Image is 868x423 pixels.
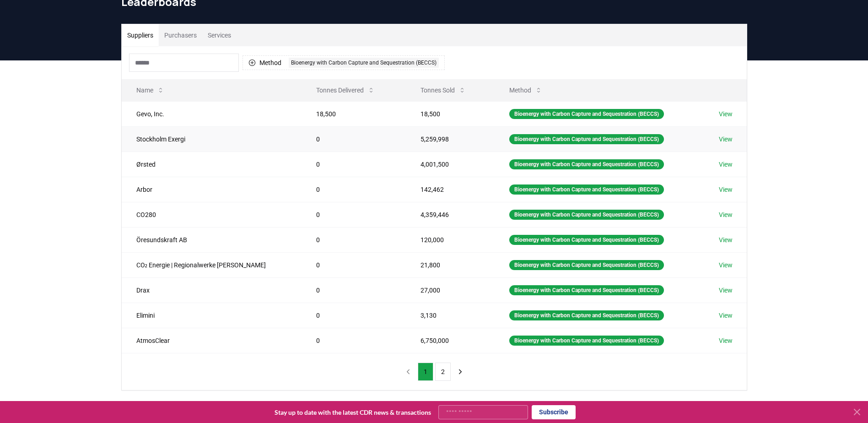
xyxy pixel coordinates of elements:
div: Bioenergy with Carbon Capture and Sequestration (BECCS) [509,310,664,320]
td: AtmosClear [122,328,302,353]
td: 0 [302,328,406,353]
td: 120,000 [406,227,495,252]
td: 4,359,446 [406,202,495,227]
a: View [719,160,733,169]
a: View [719,311,733,320]
div: Bioenergy with Carbon Capture and Sequestration (BECCS) [509,260,664,270]
a: View [719,260,733,270]
td: CO₂ Energie | Regionalwerke [PERSON_NAME] [122,252,302,277]
a: View [719,185,733,194]
td: 18,500 [302,101,406,126]
div: Bioenergy with Carbon Capture and Sequestration (BECCS) [509,184,664,195]
td: 3,130 [406,303,495,328]
button: MethodBioenergy with Carbon Capture and Sequestration (BECCS) [243,55,445,70]
td: 5,259,998 [406,126,495,152]
button: Name [129,81,172,99]
a: View [719,336,733,345]
button: Services [202,24,237,46]
td: Öresundskraft AB [122,227,302,252]
div: Bioenergy with Carbon Capture and Sequestration (BECCS) [509,210,664,220]
td: Arbor [122,177,302,202]
td: Ørsted [122,152,302,177]
td: Elimini [122,303,302,328]
button: Tonnes Sold [413,81,473,99]
td: CO280 [122,202,302,227]
td: 27,000 [406,277,495,303]
td: 142,462 [406,177,495,202]
button: Tonnes Delivered [309,81,382,99]
td: 0 [302,177,406,202]
td: 0 [302,202,406,227]
td: 4,001,500 [406,152,495,177]
td: 0 [302,126,406,152]
button: 1 [418,363,433,381]
td: 6,750,000 [406,328,495,353]
div: Bioenergy with Carbon Capture and Sequestration (BECCS) [289,58,439,68]
td: 0 [302,303,406,328]
button: Method [502,81,550,99]
td: Drax [122,277,302,303]
td: 0 [302,227,406,252]
td: 18,500 [406,101,495,126]
a: View [719,135,733,144]
button: Purchasers [159,24,202,46]
div: Bioenergy with Carbon Capture and Sequestration (BECCS) [509,285,664,295]
button: Suppliers [122,24,159,46]
td: Stockholm Exergi [122,126,302,152]
a: View [719,109,733,119]
div: Bioenergy with Carbon Capture and Sequestration (BECCS) [509,235,664,245]
div: Bioenergy with Carbon Capture and Sequestration (BECCS) [509,159,664,169]
a: View [719,210,733,219]
div: Bioenergy with Carbon Capture and Sequestration (BECCS) [509,109,664,119]
td: 0 [302,152,406,177]
div: Bioenergy with Carbon Capture and Sequestration (BECCS) [509,336,664,346]
a: View [719,235,733,244]
td: 21,800 [406,252,495,277]
td: Gevo, Inc. [122,101,302,126]
a: View [719,286,733,295]
button: next page [453,363,468,381]
div: Bioenergy with Carbon Capture and Sequestration (BECCS) [509,134,664,144]
td: 0 [302,252,406,277]
td: 0 [302,277,406,303]
button: 2 [435,363,451,381]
